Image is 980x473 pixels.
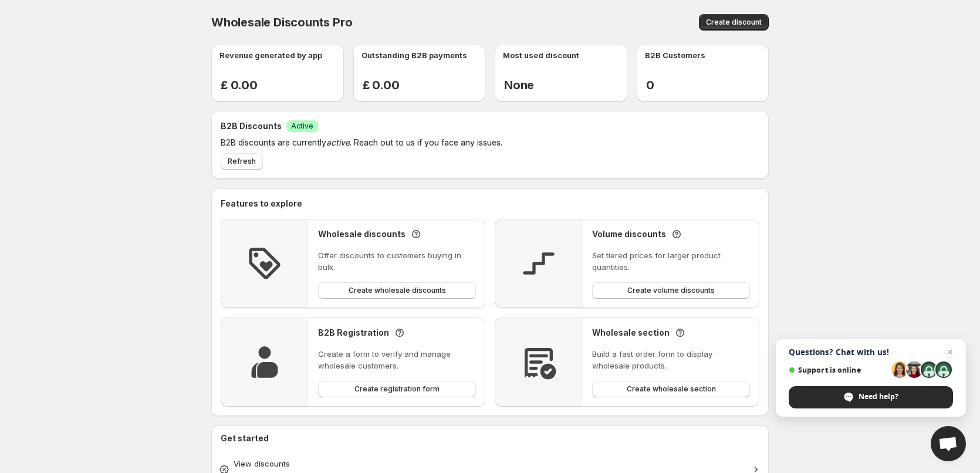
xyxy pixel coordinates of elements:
[789,347,953,357] span: Questions? Chat with us!
[354,384,440,394] span: Create registration form
[789,386,953,408] div: Need help?
[228,157,256,166] span: Refresh
[592,249,750,273] p: Set tiered prices for larger product quantities.
[504,78,627,92] h2: None
[246,343,283,381] img: Feature Icon
[706,18,762,27] span: Create discount
[211,15,352,29] span: Wholesale Discounts Pro
[520,245,557,282] img: Feature Icon
[234,458,746,469] div: View discounts
[318,282,476,299] button: Create wholesale discounts
[592,348,750,371] p: Build a fast order form to display wholesale products.
[931,426,966,461] div: Open chat
[592,228,666,240] h3: Volume discounts
[246,245,283,282] img: Feature Icon
[221,120,282,132] h2: B2B Discounts
[592,381,750,397] button: Create wholesale section
[361,49,467,61] p: Outstanding B2B payments
[943,345,957,359] span: Close chat
[221,137,689,148] p: B2B discounts are currently . Reach out to us if you face any issues.
[326,137,350,147] em: active
[291,121,313,131] span: Active
[221,198,759,210] h2: Features to explore
[221,433,759,444] h2: Get started
[503,49,579,61] p: Most used discount
[318,327,389,339] h3: B2B Registration
[789,366,887,374] span: Support is online
[699,14,769,31] button: Create discount
[221,153,263,170] button: Refresh
[645,49,705,61] p: B2B Customers
[318,249,476,273] p: Offer discounts to customers buying in bulk.
[627,384,716,394] span: Create wholesale section
[349,286,446,295] span: Create wholesale discounts
[646,78,769,92] h2: 0
[318,381,476,397] button: Create registration form
[221,78,344,92] h2: £ 0.00
[520,343,557,381] img: Feature Icon
[318,348,476,371] p: Create a form to verify and manage wholesale customers.
[363,78,486,92] h2: £ 0.00
[859,391,898,402] span: Need help?
[627,286,715,295] span: Create volume discounts
[592,327,670,339] h3: Wholesale section
[592,282,750,299] button: Create volume discounts
[318,228,405,240] h3: Wholesale discounts
[219,49,322,61] p: Revenue generated by app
